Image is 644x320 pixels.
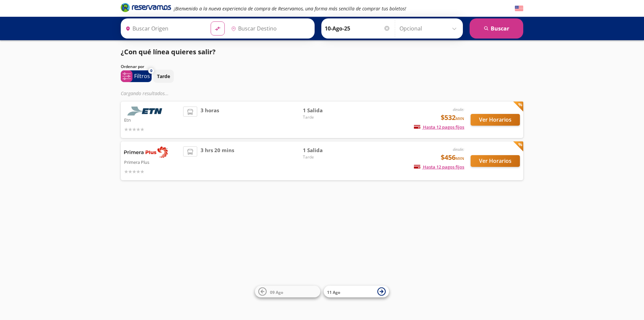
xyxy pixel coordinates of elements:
span: Hasta 12 pagos fijos [414,124,464,130]
button: 11 Ago [324,286,389,298]
span: 3 hrs 20 mins [201,146,234,175]
p: Filtros [134,72,150,80]
button: 09 Ago [255,286,320,298]
p: Primera Plus [124,158,180,166]
img: Etn [124,107,168,116]
button: Ver Horarios [471,114,520,126]
span: Hasta 12 pagos fijos [414,164,464,170]
button: 0Filtros [121,70,152,82]
span: 09 Ago [270,289,283,295]
span: 0 [150,68,152,74]
span: Tarde [303,114,350,120]
button: Tarde [153,70,174,83]
span: Tarde [303,154,350,160]
em: desde: [453,107,464,112]
input: Elegir Fecha [325,20,390,37]
span: 11 Ago [327,289,340,295]
input: Buscar Destino [228,20,311,37]
em: desde: [453,146,464,152]
button: Ver Horarios [471,155,520,167]
span: $456 [441,152,464,163]
span: 1 Salida [303,146,350,154]
img: Primera Plus [124,146,168,158]
p: Etn [124,116,180,124]
span: $532 [441,113,464,123]
p: Tarde [157,73,170,80]
span: 1 Salida [303,107,350,114]
i: Brand Logo [121,2,171,12]
em: Cargando resultados ... [121,90,169,97]
em: ¡Bienvenido a la nueva experiencia de compra de Reservamos, una forma más sencilla de comprar tus... [174,5,406,12]
span: 3 horas [201,107,219,133]
input: Opcional [399,20,460,37]
p: ¿Con qué línea quieres salir? [121,47,216,57]
small: MXN [455,156,464,161]
input: Buscar Origen [123,20,205,37]
a: Brand Logo [121,2,171,14]
button: English [515,4,523,13]
small: MXN [455,116,464,121]
p: Ordenar por [121,64,144,70]
button: Buscar [470,18,523,39]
